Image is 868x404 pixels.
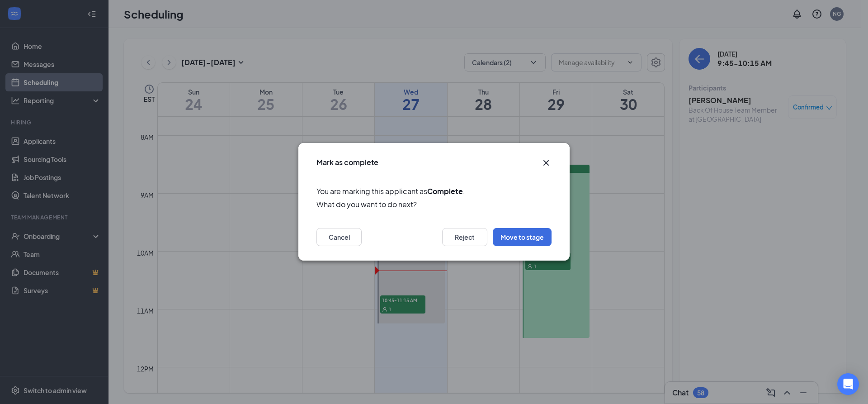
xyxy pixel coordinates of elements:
[316,157,378,167] h3: Mark as complete
[837,373,859,395] div: Open Intercom Messenger
[493,228,552,247] button: Move to stage
[316,199,552,210] span: What do you want to do next?
[316,185,552,197] span: You are marking this applicant as .
[541,157,552,168] svg: Cross
[442,228,487,247] button: Reject
[541,157,552,168] button: Close
[427,186,463,196] b: Complete
[316,228,362,247] button: Cancel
